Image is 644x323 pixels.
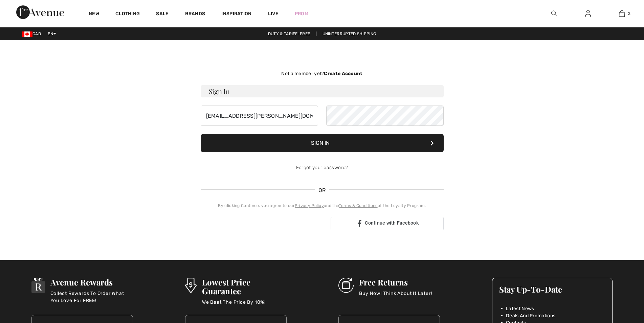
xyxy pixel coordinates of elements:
[185,11,205,18] a: Brands
[506,312,555,319] span: Deals And Promotions
[201,70,444,77] div: Not a member yet?
[201,106,318,126] input: E-mail
[201,134,444,152] button: Sign In
[50,290,133,303] p: Collect Rewards To Order What You Love For FREE!
[31,278,45,293] img: Avenue Rewards
[185,278,197,293] img: Lowest Price Guarantee
[22,31,44,36] span: CAD
[156,11,169,18] a: Sale
[197,216,329,231] iframe: Sign in with Google Button
[295,10,308,17] a: Prom
[89,11,99,18] a: New
[296,165,348,170] a: Forgot your password?
[331,217,444,230] a: Continue with Facebook
[221,11,251,18] span: Inspiration
[202,299,287,312] p: We Beat The Price By 10%!
[268,10,279,17] a: Live
[338,278,354,293] img: Free Returns
[324,71,362,76] strong: Create Account
[499,285,605,294] h3: Stay Up-To-Date
[201,216,325,231] div: Sign in with Google. Opens in new tab
[365,220,419,226] span: Continue with Facebook
[359,290,432,303] p: Buy Now! Think About It Later!
[295,203,324,208] a: Privacy Policy
[506,305,534,312] span: Latest News
[315,186,329,194] span: OR
[16,5,64,19] img: 1ère Avenue
[48,31,56,36] span: EN
[359,278,432,286] h3: Free Returns
[201,203,444,209] div: By clicking Continue, you agree to our and the of the Loyalty Program.
[201,85,444,97] h3: Sign In
[50,278,133,286] h3: Avenue Rewards
[115,11,140,18] a: Clothing
[22,31,32,37] img: Canadian Dollar
[339,203,377,208] a: Terms & Conditions
[202,278,287,295] h3: Lowest Price Guarantee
